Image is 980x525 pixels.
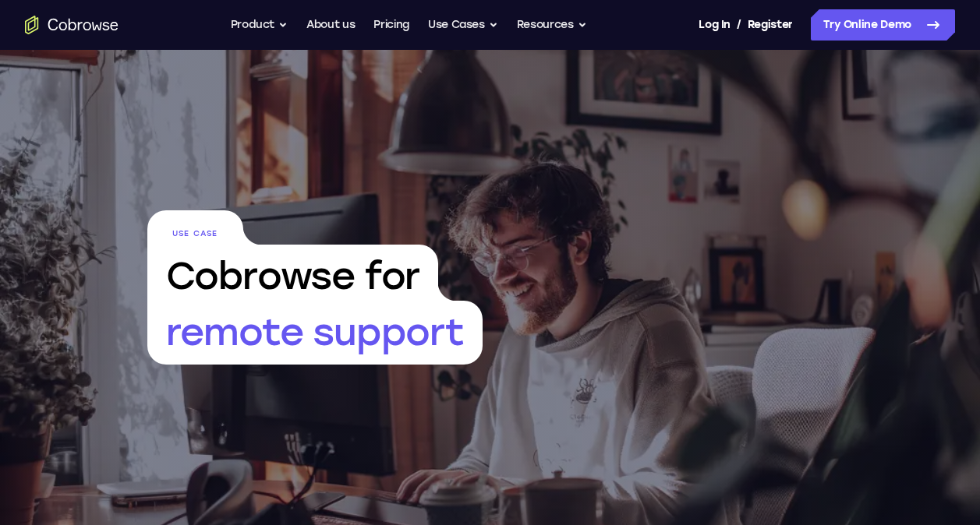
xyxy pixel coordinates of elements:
[517,9,587,41] button: Resources
[373,9,409,41] a: Pricing
[428,9,498,41] button: Use Cases
[699,9,730,41] a: Log In
[231,9,288,41] button: Product
[25,16,119,34] a: Go to the home page
[147,245,439,301] span: Cobrowse for
[748,9,793,41] a: Register
[147,301,483,365] span: remote support
[811,9,955,41] a: Try Online Demo
[306,9,355,41] a: About us
[147,210,243,245] span: Use Case
[737,16,741,34] span: /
